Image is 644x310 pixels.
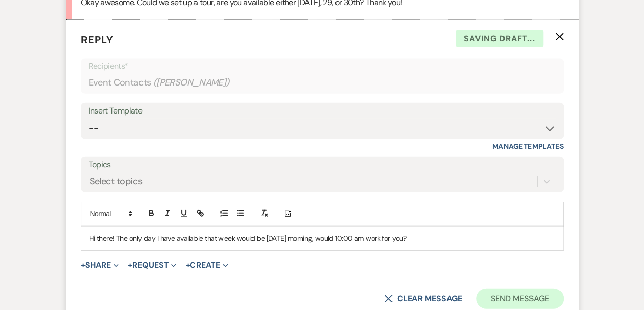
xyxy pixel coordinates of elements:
[89,60,556,73] p: Recipients*
[90,175,143,189] div: Select topics
[89,158,556,173] label: Topics
[153,76,230,90] span: ( [PERSON_NAME] )
[89,104,556,119] div: Insert Template
[81,261,119,269] button: Share
[492,142,564,151] a: Manage Templates
[456,30,543,47] span: Saving draft...
[384,295,462,303] button: Clear message
[128,261,132,269] span: +
[185,261,190,269] span: +
[128,261,176,269] button: Request
[185,261,228,269] button: Create
[81,261,86,269] span: +
[476,289,563,309] button: Send Message
[89,73,556,93] div: Event Contacts
[81,33,114,46] span: Reply
[89,233,555,244] p: Hi there! The only day I have available that week would be [DATE] morning, would 10:00 am work fo...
